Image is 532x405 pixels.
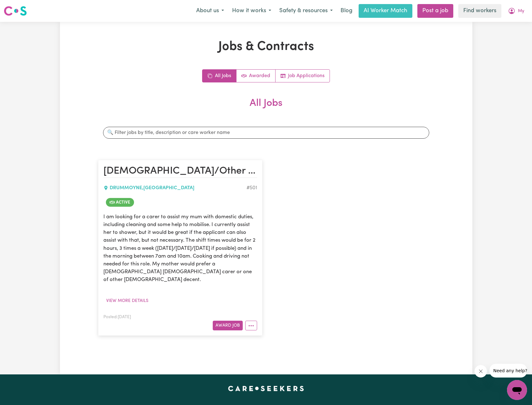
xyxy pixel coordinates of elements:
a: Post a job [417,4,453,18]
button: About us [192,4,228,17]
a: Careseekers logo [4,4,27,18]
button: Safety & resources [275,4,337,17]
div: Job ID #501 [246,184,257,192]
button: View more details [103,296,151,306]
button: Award Job [213,321,243,330]
a: Active jobs [236,70,276,82]
a: All jobs [202,70,236,82]
button: How it works [228,4,275,17]
span: Job is active [106,198,134,207]
span: Need any help? [4,4,38,9]
button: More options [245,321,257,330]
span: Posted: [DATE] [103,315,131,319]
h2: All Jobs [98,97,434,119]
p: I am looking for a carer to assist my mum with domestic duties, including cleaning and some help ... [103,213,257,284]
div: DRUMMOYNE , [GEOGRAPHIC_DATA] [103,184,246,192]
button: My Account [504,4,528,17]
iframe: Button to launch messaging window [507,380,527,400]
a: Find workers [458,4,501,18]
h1: Jobs & Contracts [98,39,434,54]
iframe: Close message [475,365,487,378]
iframe: Message from company [490,364,527,378]
img: Careseekers logo [4,5,27,17]
a: Blog [337,4,356,18]
input: 🔍 Filter jobs by title, description or care worker name [103,127,429,139]
span: My [518,8,524,15]
a: Job applications [276,70,330,82]
h2: Vietnamese/Other Asian decent female carers required for domestic assistance [103,165,257,178]
a: Careseekers home page [228,386,304,391]
a: AI Worker Match [359,4,412,18]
